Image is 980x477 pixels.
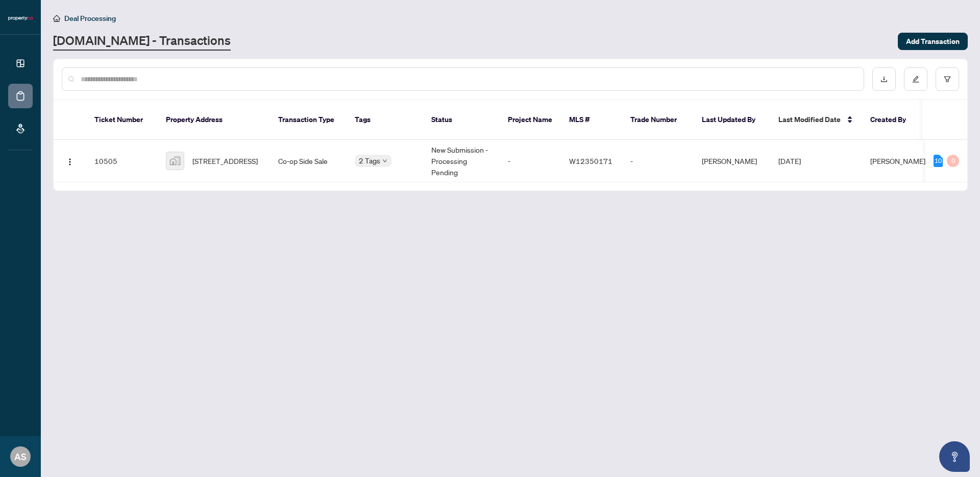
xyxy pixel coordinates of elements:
[423,100,500,140] th: Status
[382,158,387,163] span: down
[423,140,500,182] td: New Submission - Processing Pending
[86,100,158,140] th: Ticket Number
[622,140,694,182] td: -
[192,155,258,166] span: [STREET_ADDRESS]
[947,155,959,167] div: 0
[934,155,943,167] div: 10
[62,153,78,169] button: Logo
[64,14,116,23] span: Deal Processing
[14,449,27,464] span: AS
[936,67,959,91] button: filter
[500,100,561,140] th: Project Name
[569,156,612,165] span: W12350171
[778,156,801,165] span: [DATE]
[500,140,561,182] td: -
[158,100,270,140] th: Property Address
[347,100,423,140] th: Tags
[53,15,60,22] span: home
[939,441,970,472] button: Open asap
[270,140,347,182] td: Co-op Side Sale
[53,32,231,51] a: [DOMAIN_NAME] - Transactions
[166,152,184,170] img: thumbnail-img
[904,67,927,91] button: edit
[561,100,622,140] th: MLS #
[86,140,158,182] td: 10505
[872,67,896,91] button: download
[770,100,862,140] th: Last Modified Date
[880,76,888,83] span: download
[870,156,925,165] span: [PERSON_NAME]
[912,76,919,83] span: edit
[8,15,33,21] img: logo
[862,100,923,140] th: Created By
[906,33,960,50] span: Add Transaction
[898,33,968,50] button: Add Transaction
[66,158,74,166] img: Logo
[359,155,380,166] span: 2 Tags
[694,100,770,140] th: Last Updated By
[622,100,694,140] th: Trade Number
[778,114,841,125] span: Last Modified Date
[694,140,770,182] td: [PERSON_NAME]
[944,76,951,83] span: filter
[270,100,347,140] th: Transaction Type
